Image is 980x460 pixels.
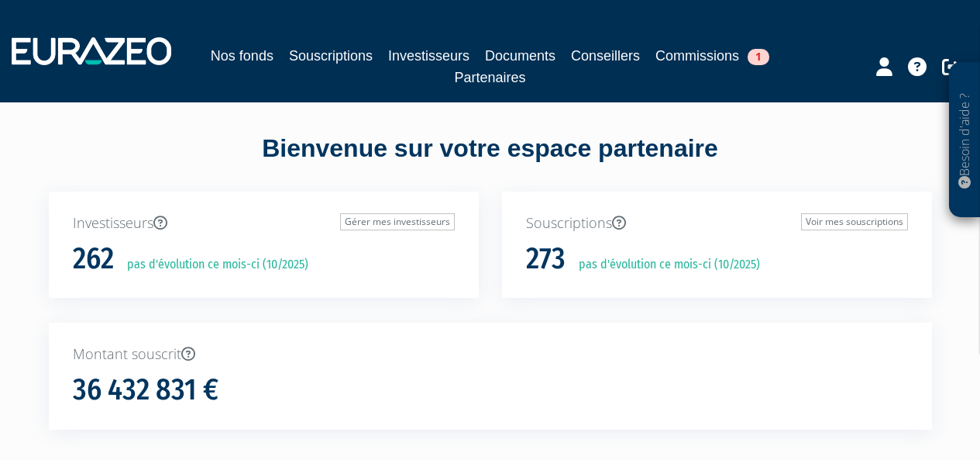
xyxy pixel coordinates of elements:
img: 1732889491-logotype_eurazeo_blanc_rvb.png [12,37,171,65]
h1: 273 [526,243,566,275]
a: Conseillers [571,45,640,67]
p: pas d'évolution ce mois-ci (10/2025) [568,256,760,274]
p: pas d'évolution ce mois-ci (10/2025) [116,256,308,274]
h1: 36 432 831 € [73,374,218,406]
a: Commissions1 [655,45,769,67]
p: Montant souscrit [73,344,908,365]
a: Gérer mes investisseurs [340,213,455,230]
a: Investisseurs [388,45,469,67]
a: Nos fonds [211,45,273,67]
h1: 262 [73,243,114,275]
p: Investisseurs [73,213,455,233]
a: Souscriptions [289,45,373,67]
a: Documents [485,45,555,67]
p: Besoin d'aide ? [956,71,974,210]
span: 1 [748,49,769,65]
a: Partenaires [454,67,525,88]
p: Souscriptions [526,213,908,233]
a: Voir mes souscriptions [801,213,908,230]
div: Bienvenue sur votre espace partenaire [37,131,944,192]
